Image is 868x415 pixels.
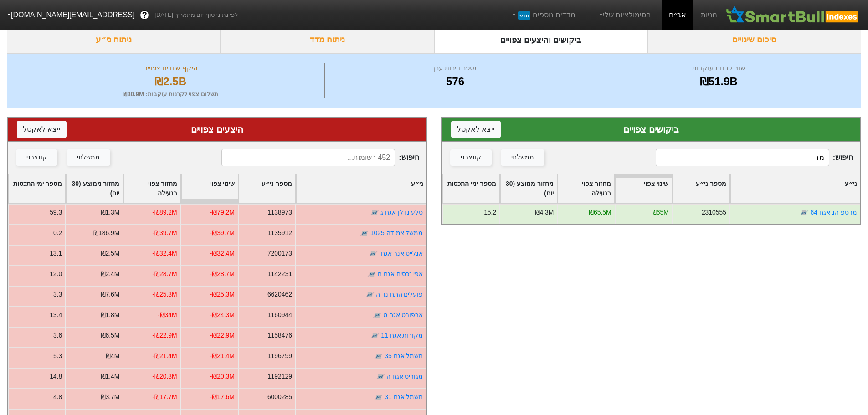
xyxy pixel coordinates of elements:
[101,208,120,217] div: ₪1.3M
[152,372,177,381] div: -₪20.3M
[239,174,295,203] div: Toggle SortBy
[810,209,857,216] a: מז טפ הנ אגח 64
[152,208,177,217] div: -₪89.2M
[434,26,648,53] div: ביקושים והיצעים צפויים
[267,249,292,258] div: 7200173
[656,149,829,166] input: 124 רשומות...
[66,174,123,203] div: Toggle SortBy
[534,208,554,217] div: ₪4.3M
[210,269,235,279] div: -₪28.7M
[500,174,557,203] div: Toggle SortBy
[210,290,235,299] div: -₪25.3M
[142,9,147,21] span: ?
[484,208,496,217] div: 15.2
[267,269,292,279] div: 1142231
[381,332,423,339] a: מקורות אגח 11
[267,290,292,299] div: 6620462
[594,6,655,24] a: הסימולציות שלי
[53,290,62,299] div: 3.3
[101,310,120,320] div: ₪1.8M
[221,149,419,166] span: חיפוש :
[615,174,672,203] div: Toggle SortBy
[450,149,492,166] button: קונצרני
[730,174,860,203] div: Toggle SortBy
[443,174,499,203] div: Toggle SortBy
[17,121,67,138] button: ייצא לאקסל
[19,90,322,99] div: תשלום צפוי לקרנות עוקבות : ₪30.9M
[53,228,62,238] div: 0.2
[50,208,62,217] div: 59.3
[360,229,369,238] img: tase link
[210,208,235,217] div: -₪79.2M
[93,228,119,238] div: ₪186.9M
[53,351,62,361] div: 5.3
[221,149,395,166] input: 452 רשומות...
[77,153,100,163] div: ממשלתי
[53,392,62,402] div: 4.8
[152,249,177,258] div: -₪32.4M
[380,209,423,216] a: סלע נדלן אגח ג
[267,351,292,361] div: 1196799
[267,228,292,238] div: 1135912
[26,153,47,163] div: קונצרני
[50,310,62,320] div: 13.4
[101,372,120,381] div: ₪1.4M
[800,208,809,217] img: tase link
[123,174,180,203] div: Toggle SortBy
[383,311,423,318] a: ארפורט אגח ט
[210,372,235,381] div: -₪20.3M
[376,291,423,298] a: פועלים התח נד ה
[154,10,238,20] span: לפי נתוני סוף יום מתאריך [DATE]
[221,26,434,53] div: ניתוח מדד
[370,229,423,236] a: ממשל צמודה 1025
[451,121,501,138] button: ייצא לאקסל
[101,392,120,402] div: ₪3.7M
[101,290,120,299] div: ₪7.6M
[152,351,177,361] div: -₪21.4M
[370,331,380,340] img: tase link
[210,392,235,402] div: -₪17.6M
[656,149,853,166] span: חיפוש :
[501,149,544,166] button: ממשלתי
[19,63,322,73] div: היקף שינויים צפויים
[210,310,235,320] div: -₪24.3M
[461,153,481,163] div: קונצרני
[370,208,379,217] img: tase link
[7,26,221,53] div: ניתוח ני״ע
[210,351,235,361] div: -₪21.4M
[267,392,292,402] div: 6000285
[152,331,177,340] div: -₪22.9M
[451,123,852,136] div: ביקושים צפויים
[17,123,417,136] div: היצעים צפויים
[373,311,382,320] img: tase link
[267,310,292,320] div: 1160944
[374,393,383,402] img: tase link
[101,331,120,340] div: ₪6.5M
[374,352,383,361] img: tase link
[19,73,322,90] div: ₪2.5B
[365,290,375,299] img: tase link
[158,310,177,320] div: -₪34M
[385,393,423,400] a: חשמל אגח 31
[50,249,62,258] div: 13.1
[267,372,292,381] div: 1192129
[724,6,861,24] img: SmartBull
[588,73,849,90] div: ₪51.9B
[152,290,177,299] div: -₪25.3M
[327,73,583,90] div: 576
[267,331,292,340] div: 1158476
[386,373,423,380] a: מגוריט אגח ה
[106,351,119,361] div: ₪4M
[50,269,62,279] div: 12.0
[367,270,376,279] img: tase link
[9,174,65,203] div: Toggle SortBy
[152,392,177,402] div: -₪17.7M
[647,26,861,53] div: סיכום שינויים
[296,174,426,203] div: Toggle SortBy
[369,249,378,258] img: tase link
[152,228,177,238] div: -₪39.7M
[701,208,726,217] div: 2310555
[376,372,385,381] img: tase link
[385,352,423,359] a: חשמל אגח 35
[588,208,611,217] div: ₪65.5M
